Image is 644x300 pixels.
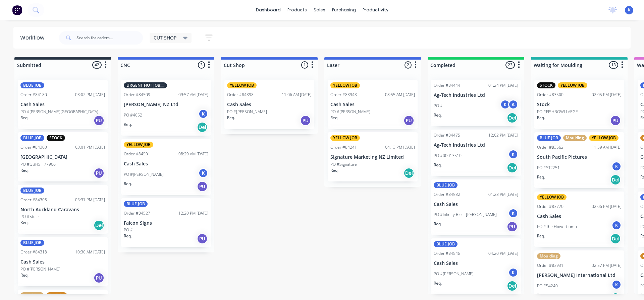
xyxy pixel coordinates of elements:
p: PO #54240 [537,283,558,289]
p: Req. [124,181,132,187]
div: K [198,168,208,178]
p: Cash Sales [434,202,518,207]
p: Cash Sales [537,214,622,219]
p: PO #Stock [20,214,40,220]
div: BLUE JOB [434,182,458,188]
p: PO #The Flowerbomb [537,224,577,230]
div: YELLOW JOBOrder #8450108:29 AM [DATE]Cash SalesPO #[PERSON_NAME]KReq.PU [121,139,211,195]
div: 08:29 AM [DATE] [178,151,208,157]
div: K [198,109,208,119]
div: BLUE JOB [20,82,44,88]
div: sales [310,5,329,15]
div: Moulding [563,135,587,141]
p: PO #Infinity Bzz - [PERSON_NAME] [434,212,497,218]
p: Req. [537,115,545,121]
div: 11:06 AM [DATE] [282,92,312,98]
p: Cash Sales [434,260,518,266]
div: K [508,268,518,278]
div: PU [300,115,311,126]
p: Ag-Tech Industries Ltd [434,142,518,148]
p: PO #ST2251 [537,165,560,171]
div: BLUE JOB [20,135,44,141]
p: Req. [20,272,29,278]
p: Req. [124,122,132,128]
p: Req. [537,292,545,298]
div: BLUE JOBMouldingYELLOW JOBOrder #8356211:59 AM [DATE]South Pacific PicturesPO #ST2251KReq.Del [534,132,624,188]
p: Req. [20,220,29,226]
div: products [284,5,310,15]
div: YELLOW JOB [330,82,360,88]
div: Del [507,112,518,123]
div: YELLOW JOBOrder #8377002:06 PM [DATE]Cash SalesPO #The FlowerbombKReq.Del [534,192,624,247]
div: Order #84532 [434,192,460,198]
div: Order #84527 [124,210,150,216]
div: Order #84545 [434,250,460,256]
div: Del [404,168,414,178]
div: Order #83500 [537,92,563,98]
div: K [508,149,518,159]
p: Req. [434,280,442,286]
p: [GEOGRAPHIC_DATA] [20,154,105,160]
p: Req. [124,233,132,239]
p: PO #[PERSON_NAME] [434,271,474,277]
div: BLUE JOB [434,241,458,247]
p: Cash Sales [330,102,415,107]
div: PU [94,273,104,283]
div: Order #84308 [20,197,47,203]
div: Del [610,233,621,244]
div: BLUE JOBSTOCKOrder #8430303:01 PM [DATE][GEOGRAPHIC_DATA]PO #GBHS - 77906Req.PU [18,132,108,181]
p: North Auckland Caravans [20,207,105,213]
div: 04:13 PM [DATE] [385,144,415,150]
p: PO #00013510 [434,153,462,159]
div: YELLOW JOB [124,142,153,148]
p: Req. [330,115,338,121]
div: 12:20 PM [DATE] [178,210,208,216]
div: 08:55 AM [DATE] [385,92,415,98]
div: YELLOW JOBOrder #8424104:13 PM [DATE]Signature Marketing NZ LimitedPO #SignatureReq.Del [328,132,418,181]
div: Del [94,220,104,231]
div: Order #84303 [20,144,47,150]
div: PU [197,233,208,244]
div: YELLOW JOB [558,82,587,88]
div: 03:01 PM [DATE] [75,144,105,150]
div: Order #8444401:24 PM [DATE]Ag-Tech Industries LtdPO #KAReq.Del [431,80,521,126]
div: Order #8447512:02 PM [DATE]Ag-Tech Industries LtdPO #00013510KReq.Del [431,130,521,176]
p: Req. [537,233,545,239]
p: Signature Marketing NZ Limited [330,154,415,160]
div: Order #84180 [20,92,47,98]
div: BLUE JOB [537,135,561,141]
p: Stock [537,102,622,107]
p: Req. [20,115,29,121]
div: YELLOW JOB [330,135,360,141]
div: YELLOW JOBOrder #8439811:06 AM [DATE]Cash SalesPO #[PERSON_NAME]Req.PU [224,80,314,129]
div: K [611,220,622,230]
div: Skylight [46,292,67,298]
p: [PERSON_NAME] International Ltd [537,273,622,278]
div: BLUE JOBOrder #8454504:20 PM [DATE]Cash SalesPO #[PERSON_NAME]KReq.Del [431,238,521,294]
p: Falcon Signs [124,220,208,226]
div: purchasing [329,5,359,15]
p: PO #FISHBOWLLARGE [537,109,578,115]
p: PO #[PERSON_NAME] [227,109,267,115]
div: A [508,99,518,109]
div: Workflow [20,34,48,42]
div: K [611,161,622,171]
div: K [500,99,510,109]
div: YELLOW JOB [589,135,619,141]
div: Order #84241 [330,144,357,150]
div: PU [94,168,104,178]
div: 11:59 AM [DATE] [592,144,622,150]
div: Order #84475 [434,132,460,138]
div: STOCKYELLOW JOBOrder #8350002:05 PM [DATE]StockPO #FISHBOWLLARGEReq.PU [534,80,624,129]
div: Order #83931 [537,262,563,269]
div: 02:05 PM [DATE] [592,92,622,98]
p: Req. [434,112,442,118]
div: YELLOW JOB [227,82,257,88]
p: PO # [434,103,443,109]
div: 03:02 PM [DATE] [75,92,105,98]
p: PO #4052 [124,112,142,118]
p: Req. [434,221,442,227]
p: Cash Sales [227,102,312,107]
div: PU [404,115,414,126]
a: dashboard [253,5,284,15]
